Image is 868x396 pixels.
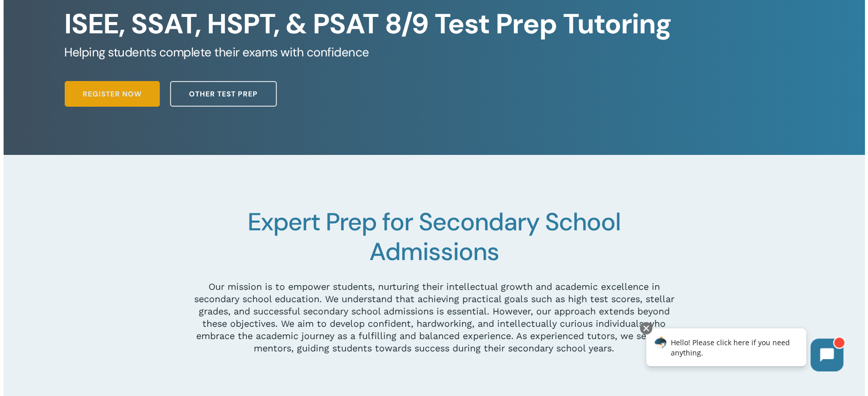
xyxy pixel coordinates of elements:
a: Register Now [65,81,160,107]
span: Register Now [83,89,142,99]
span: Other Test Prep [189,89,258,99]
iframe: Chatbot [635,320,854,382]
a: Other Test Prep [170,81,277,107]
span: Expert Prep for Secondary School Admissions [248,206,620,268]
h5: Helping students complete their exams with confidence [64,44,803,61]
h1: ISEE, SSAT, HSPT, & PSAT 8/9 Test Prep Tutoring [64,8,803,41]
p: Our mission is to empower students, nurturing their intellectual growth and academic excellence i... [190,281,678,354]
